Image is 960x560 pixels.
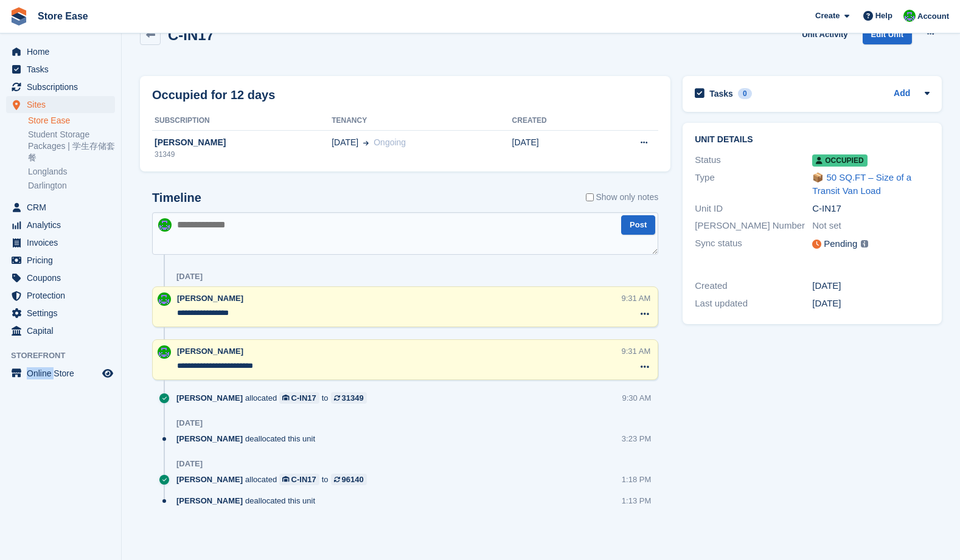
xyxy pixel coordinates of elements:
img: Neal Smitheringale [158,292,171,306]
a: Store Ease [33,6,93,26]
div: deallocated this unit [176,495,321,506]
a: menu [6,78,115,95]
a: menu [6,43,115,60]
div: Last updated [695,297,812,311]
span: Analytics [27,216,100,233]
a: menu [6,252,115,269]
div: 0 [738,88,752,99]
label: Show only notes [586,191,659,204]
div: [PERSON_NAME] [152,136,332,149]
span: Settings [27,305,100,322]
div: 9:31 AM [622,292,651,304]
span: Pricing [27,252,100,269]
button: Post [621,215,655,235]
span: Online Store [27,365,100,382]
div: Pending [824,237,857,251]
span: [PERSON_NAME] [176,392,243,404]
div: Unit ID [695,202,812,216]
th: Created [512,111,597,131]
a: Student Storage Packages | 学生存储套餐 [28,129,115,164]
h2: C-IN17 [168,27,214,43]
td: [DATE] [512,130,597,167]
div: 1:13 PM [622,495,651,506]
a: Preview store [100,366,115,381]
div: allocated to [176,392,373,404]
a: C-IN17 [279,474,319,485]
div: 9:31 AM [622,345,651,357]
span: Invoices [27,234,100,251]
a: 31349 [331,392,367,404]
span: [PERSON_NAME] [177,347,243,356]
div: allocated to [176,474,373,485]
span: [PERSON_NAME] [176,495,243,506]
a: Unit Activity [797,24,852,44]
span: Tasks [27,61,100,78]
div: C-IN17 [812,202,930,216]
span: Home [27,43,100,60]
div: [DATE] [176,459,203,469]
div: 1:18 PM [622,474,651,485]
div: Not set [812,219,930,233]
span: Protection [27,287,100,304]
img: Neal Smitheringale [158,218,172,232]
img: Neal Smitheringale [903,10,916,22]
div: [DATE] [176,418,203,428]
a: 📦 50 SQ.FT – Size of a Transit Van Load [812,172,911,196]
div: [DATE] [812,297,930,311]
div: deallocated this unit [176,433,321,444]
h2: Occupied for 12 days [152,86,275,104]
div: C-IN17 [291,392,316,404]
a: menu [6,365,115,382]
div: 3:23 PM [622,433,651,444]
div: [DATE] [176,272,203,282]
div: 31349 [152,149,332,160]
div: Status [695,153,812,167]
a: menu [6,287,115,304]
span: Ongoing [374,137,406,147]
a: menu [6,305,115,322]
span: Subscriptions [27,78,100,95]
div: Created [695,279,812,293]
div: 96140 [342,474,364,485]
span: [PERSON_NAME] [176,433,243,444]
div: 9:30 AM [622,392,652,404]
a: menu [6,322,115,339]
a: Add [894,87,910,101]
a: menu [6,96,115,113]
img: Neal Smitheringale [158,345,171,359]
span: [PERSON_NAME] [176,474,243,485]
a: menu [6,234,115,251]
a: Darlington [28,180,115,192]
span: Coupons [27,269,100,286]
a: Longlands [28,166,115,178]
a: Edit Unit [863,24,912,44]
a: menu [6,61,115,78]
span: [DATE] [332,136,358,149]
div: C-IN17 [291,474,316,485]
span: Account [917,10,949,22]
a: menu [6,269,115,286]
a: menu [6,199,115,216]
span: Occupied [812,154,867,167]
span: Create [815,10,840,22]
span: Storefront [11,350,121,362]
th: Subscription [152,111,332,131]
a: Store Ease [28,115,115,126]
a: 96140 [331,474,367,485]
div: [PERSON_NAME] Number [695,219,812,233]
h2: Unit details [695,135,930,145]
span: Sites [27,96,100,113]
span: Help [875,10,892,22]
div: [DATE] [812,279,930,293]
div: 31349 [342,392,364,404]
th: Tenancy [332,111,512,131]
span: [PERSON_NAME] [177,294,243,303]
span: CRM [27,199,100,216]
a: menu [6,216,115,233]
h2: Timeline [152,191,201,205]
img: icon-info-grey-7440780725fd019a000dd9b08b2336e03edf1995a4989e88bcd33f0948082b44.svg [861,240,868,247]
span: Capital [27,322,100,339]
div: Type [695,171,812,198]
h2: Tasks [709,88,733,99]
input: Show only notes [586,191,594,204]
